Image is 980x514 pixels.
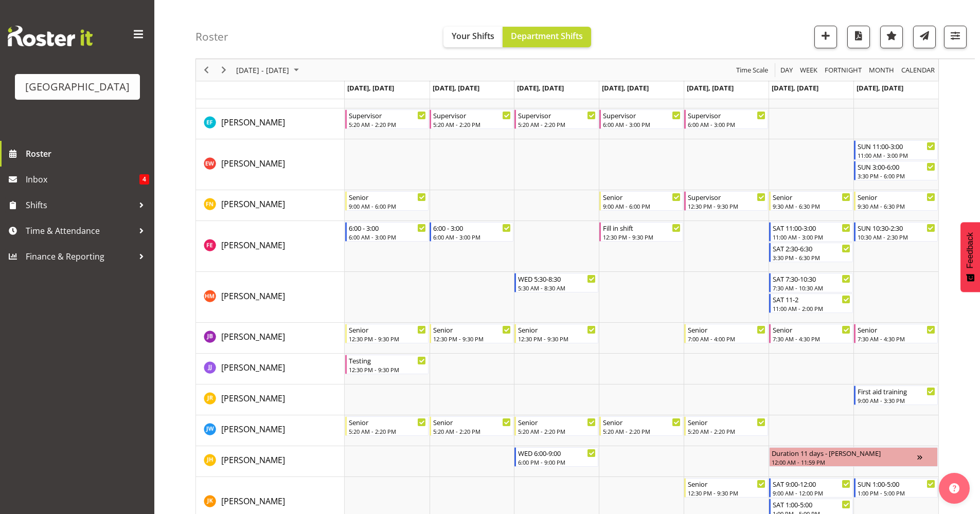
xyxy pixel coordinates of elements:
div: 5:20 AM - 2:20 PM [433,120,511,128]
div: Senior [688,324,765,335]
span: Feedback [966,232,975,268]
div: Finn Edwards"s event - SAT 2:30-6:30 Begin From Saturday, August 30, 2025 at 3:30:00 PM GMT+12:00... [769,243,853,262]
span: Time Scale [735,64,769,77]
a: [PERSON_NAME] [221,423,285,435]
div: Earl Foran"s event - Supervisor Begin From Thursday, August 28, 2025 at 6:00:00 AM GMT+12:00 Ends... [599,109,683,129]
div: Supervisor [518,110,596,120]
div: Duration 11 days - [PERSON_NAME] [772,448,917,458]
span: [DATE], [DATE] [433,83,479,93]
div: Hamish McKenzie"s event - SAT 7:30-10:30 Begin From Saturday, August 30, 2025 at 7:30:00 AM GMT+1... [769,273,853,292]
button: Feedback - Show survey [960,222,980,292]
div: 6:00 AM - 3:00 PM [603,120,681,128]
div: Senior [603,192,681,202]
div: Jack Bailey"s event - Senior Begin From Wednesday, August 27, 2025 at 12:30:00 PM GMT+12:00 Ends ... [514,324,598,343]
div: 1:00 PM - 5:00 PM [858,489,935,497]
div: Next [215,59,233,81]
div: Senior [773,324,850,335]
div: 6:00 AM - 3:00 PM [349,233,426,241]
div: SAT 7:30-10:30 [773,273,850,284]
div: Senior [518,417,596,427]
span: [DATE], [DATE] [602,83,649,93]
div: 5:20 AM - 2:20 PM [433,427,511,435]
a: [PERSON_NAME] [221,454,285,466]
div: Felix Nicholls"s event - Senior Begin From Sunday, August 31, 2025 at 9:30:00 AM GMT+12:00 Ends A... [854,191,938,211]
div: 9:00 AM - 3:30 PM [858,396,935,405]
div: Senior [349,192,426,202]
div: SUN 3:00-6:00 [858,161,935,172]
td: Hamish McKenzie resource [196,272,345,323]
div: Jason Wong"s event - Senior Begin From Monday, August 25, 2025 at 5:20:00 AM GMT+12:00 Ends At Mo... [345,416,429,436]
div: 12:00 AM - 11:59 PM [772,458,917,466]
span: [PERSON_NAME] [221,158,285,169]
button: Month [900,64,937,77]
button: Send a list of all shifts for the selected filtered period to all rostered employees. [913,26,936,48]
a: [PERSON_NAME] [221,495,285,507]
span: Finance & Reporting [26,249,134,264]
td: Jayden Horsley resource [196,446,345,477]
td: Jasika Rohloff resource [196,384,345,415]
div: Testing [349,355,426,365]
span: 4 [139,174,149,185]
div: Senior [433,417,511,427]
span: Department Shifts [511,30,583,42]
img: help-xxl-2.png [949,483,959,493]
span: Your Shifts [452,30,494,42]
span: Fortnight [824,64,863,77]
a: [PERSON_NAME] [221,331,285,343]
div: 11:00 AM - 3:00 PM [858,151,935,159]
div: Felix Nicholls"s event - Supervisor Begin From Friday, August 29, 2025 at 12:30:00 PM GMT+12:00 E... [684,191,768,211]
div: 6:00 PM - 9:00 PM [518,458,596,466]
a: [PERSON_NAME] [221,116,285,128]
button: August 25 - 31, 2025 [235,64,304,77]
div: Finn Edwards"s event - SAT 11:00-3:00 Begin From Saturday, August 30, 2025 at 11:00:00 AM GMT+12:... [769,222,853,242]
div: 12:30 PM - 9:30 PM [518,335,596,343]
button: Fortnight [823,64,864,77]
div: Senior [688,417,765,427]
span: [PERSON_NAME] [221,198,285,210]
div: Supervisor [349,110,426,120]
div: 7:30 AM - 4:30 PM [773,335,850,343]
div: Felix Nicholls"s event - Senior Begin From Monday, August 25, 2025 at 9:00:00 AM GMT+12:00 Ends A... [345,191,429,211]
div: 5:20 AM - 2:20 PM [349,427,426,435]
div: SUN 10:30-2:30 [858,223,935,233]
button: Timeline Day [779,64,795,77]
div: 12:30 PM - 9:30 PM [603,233,681,241]
div: Senior [688,479,765,489]
div: Senior [603,417,681,427]
div: Jack Bailey"s event - Senior Begin From Friday, August 29, 2025 at 7:00:00 AM GMT+12:00 Ends At F... [684,324,768,343]
div: 6:00 - 3:00 [349,223,426,233]
div: Earl Foran"s event - Supervisor Begin From Tuesday, August 26, 2025 at 5:20:00 AM GMT+12:00 Ends ... [430,109,513,129]
span: [PERSON_NAME] [221,240,285,251]
td: Finn Edwards resource [196,221,345,272]
div: 9:30 AM - 6:30 PM [858,202,935,210]
div: 6:00 AM - 3:00 PM [688,120,765,128]
div: Jack Bailey"s event - Senior Begin From Monday, August 25, 2025 at 12:30:00 PM GMT+12:00 Ends At ... [345,324,429,343]
span: [PERSON_NAME] [221,290,285,302]
div: Jayden Horsley"s event - Duration 11 days - Jayden Horsley Begin From Saturday, August 30, 2025 a... [769,447,938,467]
div: 6:00 - 3:00 [433,223,511,233]
div: Supervisor [688,110,765,120]
div: Supervisor [688,192,765,202]
button: Timeline Week [798,64,819,77]
div: Finn Edwards"s event - Fill in shift Begin From Thursday, August 28, 2025 at 12:30:00 PM GMT+12:0... [599,222,683,242]
td: Jason Wong resource [196,415,345,446]
a: [PERSON_NAME] [221,198,285,210]
div: Emily Wheeler"s event - SUN 3:00-6:00 Begin From Sunday, August 31, 2025 at 3:30:00 PM GMT+12:00 ... [854,161,938,180]
a: [PERSON_NAME] [221,157,285,170]
span: Week [799,64,818,77]
td: Emily Wheeler resource [196,139,345,190]
div: SAT 11-2 [773,294,850,304]
div: Senior [773,192,850,202]
a: [PERSON_NAME] [221,239,285,251]
div: 5:20 AM - 2:20 PM [688,427,765,435]
div: Earl Foran"s event - Supervisor Begin From Wednesday, August 27, 2025 at 5:20:00 AM GMT+12:00 End... [514,109,598,129]
div: SAT 2:30-6:30 [773,243,850,253]
span: Time & Attendance [26,223,134,238]
td: Jade Johnson resource [196,354,345,384]
span: [DATE] - [DATE] [235,64,290,77]
div: Jade Johnson"s event - Testing Begin From Monday, August 25, 2025 at 12:30:00 PM GMT+12:00 Ends A... [345,355,429,374]
span: [DATE], [DATE] [772,83,818,93]
div: 5:20 AM - 2:20 PM [349,120,426,128]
